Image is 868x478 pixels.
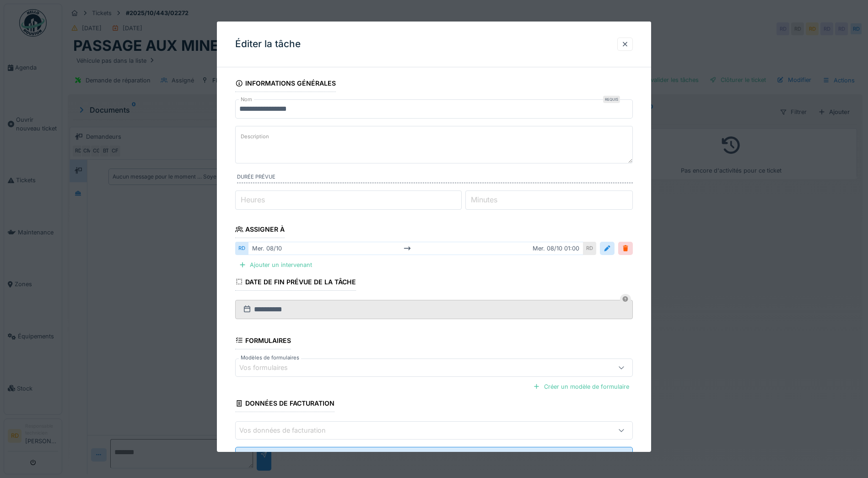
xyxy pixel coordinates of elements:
[235,259,316,271] div: Ajouter un intervenant
[239,96,254,103] label: Nom
[583,242,596,255] div: RD
[235,334,291,349] div: Formulaires
[235,275,356,291] div: Date de fin prévue de la tâche
[235,223,285,238] div: Assigner à
[239,425,339,435] div: Vos données de facturation
[239,194,267,205] label: Heures
[239,354,301,362] label: Modèles de formulaires
[469,194,499,205] label: Minutes
[603,96,620,103] div: Requis
[529,380,633,393] div: Créer un modèle de formulaire
[235,397,334,412] div: Données de facturation
[235,242,248,255] div: RD
[248,242,583,255] div: mer. 08/10 mer. 08/10 01:00
[235,76,336,92] div: Informations générales
[239,363,301,373] div: Vos formulaires
[237,173,633,183] label: Durée prévue
[235,38,301,50] h3: Éditer la tâche
[239,131,271,142] label: Description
